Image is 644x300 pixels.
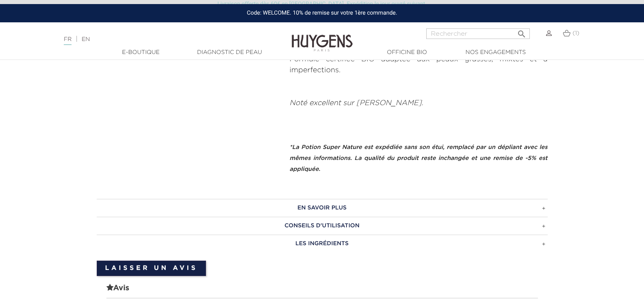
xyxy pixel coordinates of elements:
a: CONSEILS D'UTILISATION [97,217,548,235]
i:  [517,27,527,37]
span: (1) [572,30,579,36]
button:  [514,26,529,37]
span: *La Potion Super Nature est expédiée sans son étui, remplacé par un dépliant avec les mêmes infor... [290,144,548,172]
a: E-Boutique [100,48,182,57]
a: Laisser un avis [97,261,206,276]
a: (1) [563,30,579,37]
a: Officine Bio [366,48,448,57]
a: EN SAVOIR PLUS [97,199,548,217]
span: Avis [106,283,538,299]
a: FR [64,37,72,45]
img: Huygens [292,22,353,53]
a: EN [82,37,90,42]
em: Noté excellent sur [PERSON_NAME]. [290,99,423,107]
input: Rechercher [426,28,530,39]
div: | [60,35,262,44]
a: Diagnostic de peau [189,48,270,57]
a: Nos engagements [455,48,536,57]
a: LES INGRÉDIENTS [97,235,548,253]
